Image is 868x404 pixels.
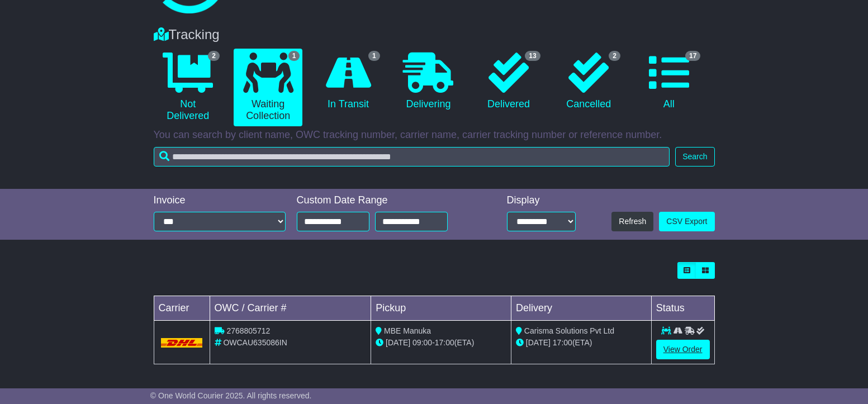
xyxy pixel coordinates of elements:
[234,49,302,126] a: 1 Waiting Collection
[525,51,540,61] span: 13
[511,296,651,321] td: Delivery
[553,338,572,347] span: 17:00
[154,296,210,321] td: Carrier
[210,296,371,321] td: OWC / Carrier #
[526,338,551,347] span: [DATE]
[685,51,700,61] span: 17
[675,147,714,167] button: Search
[474,49,543,115] a: 13 Delivered
[507,194,576,207] div: Display
[394,49,463,115] a: Delivering
[554,49,623,115] a: 2 Cancelled
[386,338,410,347] span: [DATE]
[371,296,511,321] td: Pickup
[314,49,382,115] a: 1 In Transit
[208,51,220,61] span: 2
[154,194,286,207] div: Invoice
[634,49,703,115] a: 17 All
[516,337,647,349] div: (ETA)
[524,326,614,335] span: Carisma Solutions Pvt Ltd
[611,212,653,231] button: Refresh
[154,129,715,141] p: You can search by client name, OWC tracking number, carrier name, carrier tracking number or refe...
[154,49,222,126] a: 2 Not Delivered
[435,338,454,347] span: 17:00
[161,338,203,347] img: DHL.png
[376,337,506,349] div: - (ETA)
[368,51,380,61] span: 1
[297,194,476,207] div: Custom Date Range
[223,338,287,347] span: OWCAU635086IN
[288,51,300,61] span: 1
[150,391,312,400] span: © One World Courier 2025. All rights reserved.
[148,27,720,43] div: Tracking
[656,340,710,359] a: View Order
[384,326,431,335] span: MBE Manuka
[412,338,432,347] span: 09:00
[226,326,270,335] span: 2768805712
[659,212,714,231] a: CSV Export
[609,51,620,61] span: 2
[651,296,714,321] td: Status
